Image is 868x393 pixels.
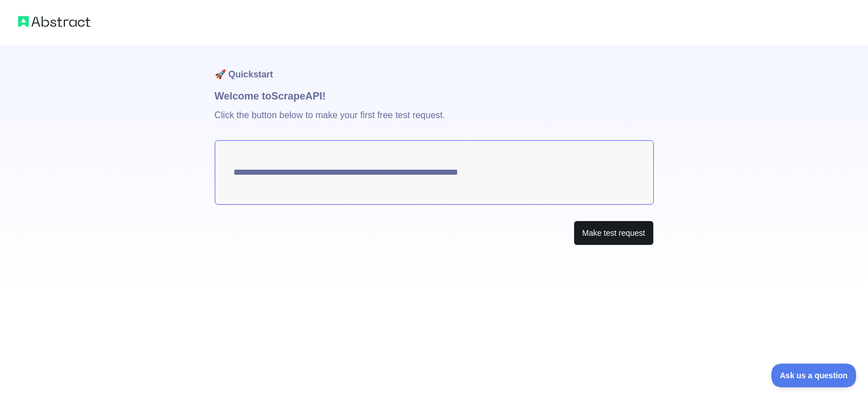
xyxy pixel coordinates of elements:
[574,221,653,246] button: Make test request
[215,104,654,140] p: Click the button below to make your first free test request.
[215,45,654,88] h1: 🚀 Quickstart
[18,14,90,29] img: Abstract logo
[771,364,857,387] iframe: Toggle Customer Support
[215,88,654,104] h1: Welcome to Scrape API!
